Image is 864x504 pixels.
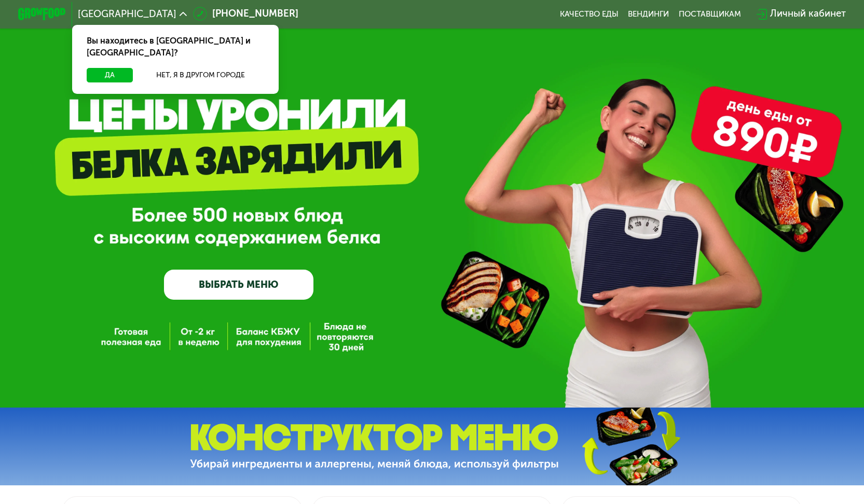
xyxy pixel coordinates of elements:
[72,25,279,68] div: Вы находитесь в [GEOGRAPHIC_DATA] и [GEOGRAPHIC_DATA]?
[164,270,313,300] a: ВЫБРАТЬ МЕНЮ
[87,68,133,82] button: Да
[628,9,669,19] a: Вендинги
[78,9,176,19] span: [GEOGRAPHIC_DATA]
[770,7,846,21] div: Личный кабинет
[679,9,741,19] div: поставщикам
[193,7,298,21] a: [PHONE_NUMBER]
[138,68,264,82] button: Нет, я в другом городе
[560,9,619,19] a: Качество еды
